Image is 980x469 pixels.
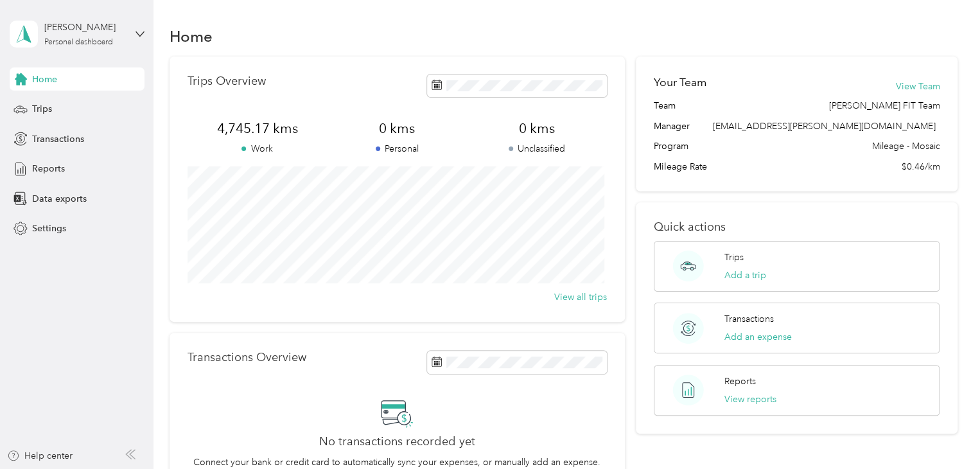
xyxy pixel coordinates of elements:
[188,142,328,155] p: Work
[32,162,65,175] span: Reports
[44,39,113,46] div: Personal dashboard
[654,160,707,173] span: Mileage Rate
[828,99,940,112] span: [PERSON_NAME] FIT Team
[654,119,690,133] span: Manager
[654,99,676,112] span: Team
[170,30,213,43] h1: Home
[188,119,328,137] span: 4,745.17 kms
[908,397,980,469] iframe: Everlance-gr Chat Button Frame
[724,375,756,388] p: Reports
[32,73,57,86] span: Home
[193,456,600,469] p: Connect your bank or credit card to automatically sync your expenses, or manually add an expense.
[467,142,607,155] p: Unclassified
[319,435,475,448] h2: No transactions recorded yet
[44,21,125,34] div: [PERSON_NAME]
[654,220,940,234] p: Quick actions
[32,102,52,116] span: Trips
[724,312,774,326] p: Transactions
[467,119,607,137] span: 0 kms
[188,351,306,364] p: Transactions Overview
[724,330,792,344] button: Add an expense
[895,80,940,93] button: View Team
[724,251,744,264] p: Trips
[32,222,66,235] span: Settings
[32,192,87,206] span: Data exports
[724,269,766,282] button: Add a trip
[871,139,940,153] span: Mileage - Mosaic
[327,119,467,137] span: 0 kms
[327,142,467,155] p: Personal
[7,449,73,463] button: Help center
[554,290,607,304] button: View all trips
[712,121,935,132] span: [EMAIL_ADDRESS][PERSON_NAME][DOMAIN_NAME]
[724,393,776,406] button: View reports
[654,75,706,91] h2: Your Team
[901,160,940,173] span: $0.46/km
[654,139,688,153] span: Program
[32,132,84,146] span: Transactions
[188,75,266,88] p: Trips Overview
